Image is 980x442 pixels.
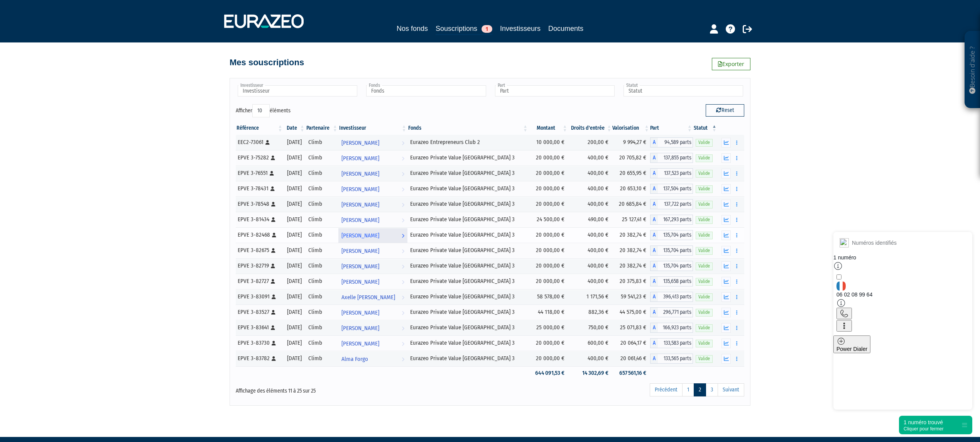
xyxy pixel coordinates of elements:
[341,151,379,166] span: [PERSON_NAME]
[286,354,303,362] div: [DATE]
[696,262,713,270] span: Valide
[650,354,693,364] div: A - Eurazeo Private Value Europe 3
[529,320,568,335] td: 25 000,00 €
[650,246,658,256] span: A
[568,305,613,320] td: 882,36 €
[568,258,613,274] td: 400,00 €
[306,351,338,366] td: Climb
[410,308,526,316] div: Eurazeo Private Value [GEOGRAPHIC_DATA] 3
[529,351,568,366] td: 20 000,00 €
[238,308,281,316] div: EPVE 3-83527
[271,264,275,268] i: [Français] Personne physique
[306,335,338,351] td: Climb
[338,227,407,243] a: [PERSON_NAME]
[650,292,693,302] div: A - Eurazeo Private Value Europe 3
[271,325,275,330] i: [Français] Personne physique
[696,278,713,285] span: Valide
[568,335,613,351] td: 600,00 €
[410,231,526,239] div: Eurazeo Private Value [GEOGRAPHIC_DATA] 3
[270,171,274,176] i: [Français] Personne physique
[568,366,613,380] td: 14 302,69 €
[286,169,303,177] div: [DATE]
[682,383,694,396] a: 1
[238,277,281,285] div: EPVE 3-82727
[238,246,281,254] div: EPVE 3-82675
[271,217,275,222] i: [Français] Personne physique
[306,227,338,243] td: Climb
[306,320,338,335] td: Climb
[529,335,568,351] td: 20 000,00 €
[402,352,404,366] i: Voir l'investisseur
[306,274,338,289] td: Climb
[252,104,270,117] select: Afficheréléments
[436,23,492,35] a: Souscriptions1
[410,200,526,208] div: Eurazeo Private Value [GEOGRAPHIC_DATA] 3
[696,216,713,224] span: Valide
[286,246,303,254] div: [DATE]
[271,202,275,207] i: [Français] Personne physique
[696,293,713,301] span: Valide
[286,293,303,301] div: [DATE]
[286,138,303,146] div: [DATE]
[410,215,526,224] div: Eurazeo Private Value [GEOGRAPHIC_DATA] 3
[341,136,379,150] span: [PERSON_NAME]
[612,135,650,150] td: 9 994,27 €
[529,212,568,227] td: 24 500,00 €
[696,201,713,208] span: Valide
[306,243,338,258] td: Climb
[338,181,407,196] a: [PERSON_NAME]
[568,196,613,212] td: 400,00 €
[696,185,713,193] span: Valide
[712,58,750,70] a: Exporter
[650,153,693,163] div: A - Eurazeo Private Value Europe 3
[286,323,303,332] div: [DATE]
[612,366,650,380] td: 657 561,16 €
[286,185,303,193] div: [DATE]
[272,356,276,361] i: [Français] Personne physique
[529,243,568,258] td: 20 000,00 €
[529,150,568,166] td: 20 000,00 €
[696,170,713,177] span: Valide
[286,200,303,208] div: [DATE]
[696,340,713,347] span: Valide
[341,213,379,227] span: [PERSON_NAME]
[650,122,693,135] th: Part: activer pour trier la colonne par ordre croissant
[270,186,275,191] i: [Français] Personne physique
[286,154,303,162] div: [DATE]
[306,196,338,212] td: Climb
[650,323,658,333] span: A
[568,150,613,166] td: 400,00 €
[612,243,650,258] td: 20 382,74 €
[338,212,407,227] a: [PERSON_NAME]
[650,184,658,194] span: A
[402,321,404,335] i: Voir l'investisseur
[568,122,613,135] th: Droits d'entrée: activer pour trier la colonne par ordre croissant
[338,122,407,135] th: Investisseur: activer pour trier la colonne par ordre croissant
[402,337,404,351] i: Voir l'investisseur
[286,277,303,285] div: [DATE]
[650,261,693,271] div: A - Eurazeo Private Value Europe 3
[500,23,541,34] a: Investisseurs
[338,166,407,181] a: [PERSON_NAME]
[696,355,713,362] span: Valide
[612,227,650,243] td: 20 382,74 €
[612,212,650,227] td: 25 127,41 €
[568,289,613,305] td: 1 171,56 €
[612,122,650,135] th: Valorisation: activer pour trier la colonne par ordre croissant
[341,182,379,196] span: [PERSON_NAME]
[612,274,650,289] td: 20 375,83 €
[650,168,658,178] span: A
[341,337,379,351] span: [PERSON_NAME]
[286,308,303,316] div: [DATE]
[306,150,338,166] td: Climb
[397,23,428,34] a: Nos fonds
[968,35,977,105] p: Besoin d'aide ?
[650,246,693,256] div: A - Eurazeo Private Value Europe 3
[529,181,568,196] td: 20 000,00 €
[341,321,379,335] span: [PERSON_NAME]
[650,323,693,333] div: A - Eurazeo Private Value Europe 3
[402,244,404,258] i: Voir l'investisseur
[650,383,683,396] a: Précédent
[410,185,526,193] div: Eurazeo Private Value [GEOGRAPHIC_DATA] 3
[407,122,529,135] th: Fonds: activer pour trier la colonne par ordre croissant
